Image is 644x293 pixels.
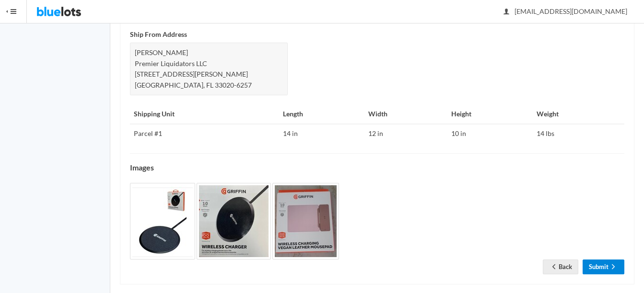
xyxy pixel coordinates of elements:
[279,124,365,143] td: 14 in
[543,259,578,274] a: arrow backBack
[130,183,195,259] img: 904df082-affb-4d58-a722-cfeb7fe20c74-1759167387.jpg
[447,105,533,124] th: Height
[447,124,533,143] td: 10 in
[272,183,339,259] img: b56ff80a-4bd2-49a0-9857-44bf1d081136-1760368291.jpg
[583,259,624,274] a: Submitarrow forward
[130,105,279,124] th: Shipping Unit
[364,105,447,124] th: Width
[197,183,271,259] img: 9b0d0a58-1334-431f-939d-384e95e588b5-1759167388.jpg
[130,163,624,172] h4: Images
[279,105,365,124] th: Length
[130,43,288,95] div: [PERSON_NAME] Premier Liquidators LLC [STREET_ADDRESS][PERSON_NAME] [GEOGRAPHIC_DATA], FL 33020-6257
[533,124,624,143] td: 14 lbs
[504,7,627,15] span: [EMAIL_ADDRESS][DOMAIN_NAME]
[502,8,511,17] ion-icon: person
[609,263,618,272] ion-icon: arrow forward
[130,29,187,40] label: Ship From Address
[130,124,279,143] td: Parcel #1
[533,105,624,124] th: Weight
[549,263,559,272] ion-icon: arrow back
[364,124,447,143] td: 12 in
